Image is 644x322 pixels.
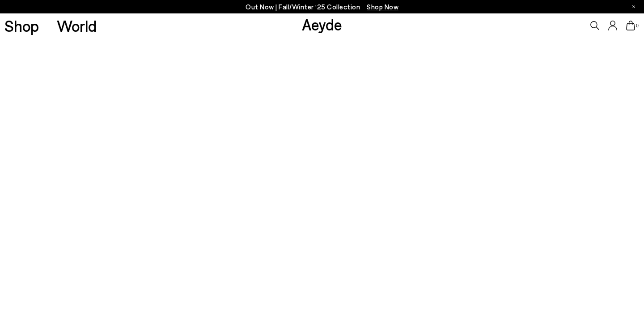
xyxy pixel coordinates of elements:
span: 0 [635,23,640,28]
a: World [57,18,97,34]
span: Navigate to /collections/new-in [367,3,398,11]
a: Aeyde [302,15,342,34]
p: Out Now | Fall/Winter ‘25 Collection [246,1,398,13]
a: Shop [4,18,39,34]
a: 0 [626,21,635,30]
